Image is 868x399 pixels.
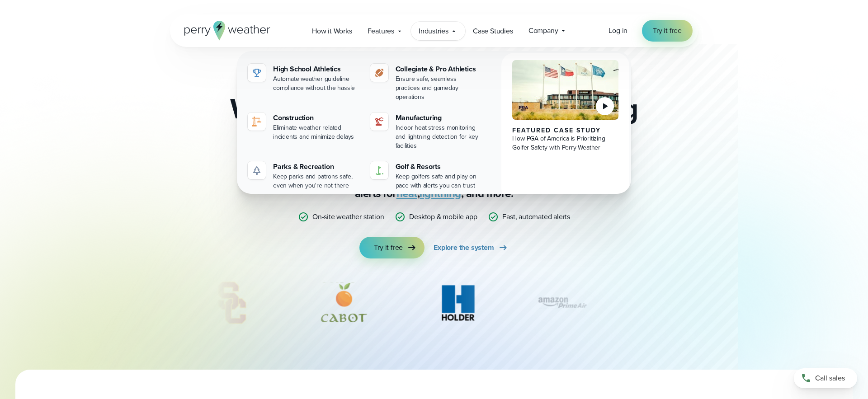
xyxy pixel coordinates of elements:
[367,60,486,105] a: Collegiate & Pro Athletics Ensure safe, seamless practices and gameday operations
[374,67,385,78] img: proathletics-icon@2x-1.svg
[465,22,521,40] a: Case Studies
[367,158,486,194] a: Golf & Resorts Keep golfers safe and play on pace with alerts you can trust
[396,75,482,102] div: Ensure safe, seamless practices and gameday operations
[244,109,363,145] a: construction perry weather Construction Eliminate weather related incidents and minimize delays
[273,161,359,172] div: Parks & Recreation
[637,280,765,325] div: 1 of 12
[244,60,363,96] a: High School Athletics Automate weather guideline compliance without the hassle
[312,211,384,222] p: On-site weather station
[374,116,385,127] img: mining-icon@2x.svg
[215,94,653,152] h2: Weather Monitoring and Alerting System
[273,64,359,75] div: High School Athletics
[251,116,262,127] img: construction perry weather
[273,75,359,93] div: Automate weather guideline compliance without the hassle
[419,26,448,37] span: Industries
[396,113,482,123] div: Manufacturing
[273,113,359,123] div: Construction
[528,25,558,36] span: Company
[396,172,482,190] div: Keep golfers safe and play on pace with alerts you can trust
[512,127,618,134] div: Featured Case Study
[653,25,682,36] span: Try it free
[367,109,486,154] a: Manufacturing Indoor heat stress monitoring and lightning detection for key facilities
[501,53,629,201] a: PGA of America Featured Case Study How PGA of America is Prioritizing Golfer Safety with Perry We...
[532,280,593,325] div: 12 of 12
[512,60,618,120] img: PGA of America
[396,123,482,150] div: Indoor heat stress monitoring and lightning detection for key facilities
[251,67,262,78] img: highschool-icon.svg
[396,64,482,75] div: Collegiate & Pro Athletics
[609,25,627,36] a: Log in
[253,157,615,201] p: Stop relying on weather apps with inaccurate data — Perry Weather delivers certainty with , accur...
[396,161,482,172] div: Golf & Resorts
[429,280,488,325] div: 11 of 12
[429,280,488,325] img: Holder.svg
[304,22,360,40] a: How it Works
[244,158,363,194] a: Parks & Recreation Keep parks and patrons safe, even when you're not there
[215,280,653,330] div: slideshow
[374,165,385,176] img: golf-iconV2.svg
[642,20,693,42] a: Try it free
[359,237,425,258] a: Try it free
[273,172,359,190] div: Keep parks and patrons safe, even when you're not there
[273,123,359,141] div: Eliminate weather related incidents and minimize delays
[473,26,513,37] span: Case Studies
[815,373,845,384] span: Call sales
[204,280,259,325] div: 9 of 12
[303,280,386,325] img: Cabot-Citrus-Farms.svg
[409,211,477,222] p: Desktop & mobile app
[794,368,857,388] a: Call sales
[251,165,262,176] img: parks-icon-grey.svg
[637,280,765,325] img: Turner-Construction_1.svg
[434,242,494,253] span: Explore the system
[434,237,508,258] a: Explore the system
[502,211,570,222] p: Fast, automated alerts
[368,26,394,37] span: Features
[303,280,386,325] div: 10 of 12
[374,242,403,253] span: Try it free
[532,280,593,325] img: Amazon-Air-logo.svg
[512,134,618,152] div: How PGA of America is Prioritizing Golfer Safety with Perry Weather
[312,26,352,37] span: How it Works
[204,280,259,325] img: University-of-Southern-California-USC.svg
